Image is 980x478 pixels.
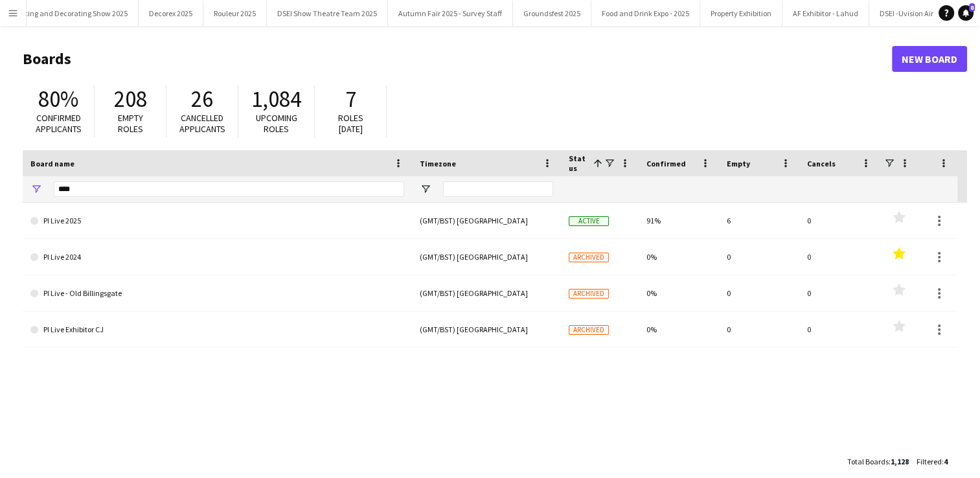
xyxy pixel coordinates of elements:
[569,289,609,299] span: Archived
[30,312,404,348] a: PI Live Exhibitor CJ
[30,159,74,168] span: Board name
[782,1,869,26] button: AF Exhibitor - Lahud
[30,183,42,195] button: Open Filter Menu
[114,85,147,113] span: 208
[412,312,561,347] div: (GMT/BST) [GEOGRAPHIC_DATA]
[38,85,78,113] span: 80%
[569,253,609,262] span: Archived
[267,1,388,26] button: DSEI Show Theatre Team 2025
[420,159,456,168] span: Timezone
[443,181,553,197] input: Timezone Filter Input
[799,275,880,311] div: 0
[639,275,719,311] div: 0%
[412,275,561,311] div: (GMT/BST) [GEOGRAPHIC_DATA]
[869,1,978,26] button: DSEI -Uvision Air Company
[646,159,686,168] span: Confirmed
[203,1,267,26] button: Rouleur 2025
[412,203,561,238] div: (GMT/BST) [GEOGRAPHIC_DATA]
[847,449,909,474] div: :
[569,325,609,335] span: Archived
[799,239,880,275] div: 0
[719,275,799,311] div: 0
[30,239,404,275] a: PI Live 2024
[719,312,799,347] div: 0
[30,203,404,239] a: PI Live 2025
[799,312,880,347] div: 0
[917,449,948,474] div: :
[639,239,719,275] div: 0%
[799,203,880,238] div: 0
[251,85,301,113] span: 1,084
[892,46,967,72] a: New Board
[30,275,404,312] a: PI Live - Old Billingsgate
[891,457,909,466] span: 1,128
[338,112,363,135] span: Roles [DATE]
[569,154,588,173] span: Status
[944,457,948,466] span: 4
[639,312,719,347] div: 0%
[256,112,297,135] span: Upcoming roles
[191,85,213,113] span: 26
[917,457,942,466] span: Filtered
[727,159,750,168] span: Empty
[513,1,591,26] button: Groundsfest 2025
[139,1,203,26] button: Decorex 2025
[412,239,561,275] div: (GMT/BST) [GEOGRAPHIC_DATA]
[700,1,782,26] button: Property Exhibition
[958,5,974,21] a: 8
[719,203,799,238] div: 6
[118,112,143,135] span: Empty roles
[807,159,836,168] span: Cancels
[639,203,719,238] div: 91%
[54,181,404,197] input: Board name Filter Input
[969,3,975,12] span: 8
[569,216,609,226] span: Active
[23,49,892,69] h1: Boards
[345,85,356,113] span: 7
[847,457,889,466] span: Total Boards
[36,112,82,135] span: Confirmed applicants
[1,1,139,26] button: Painting and Decorating Show 2025
[179,112,225,135] span: Cancelled applicants
[388,1,513,26] button: Autumn Fair 2025 - Survey Staff
[420,183,431,195] button: Open Filter Menu
[719,239,799,275] div: 0
[591,1,700,26] button: Food and Drink Expo - 2025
